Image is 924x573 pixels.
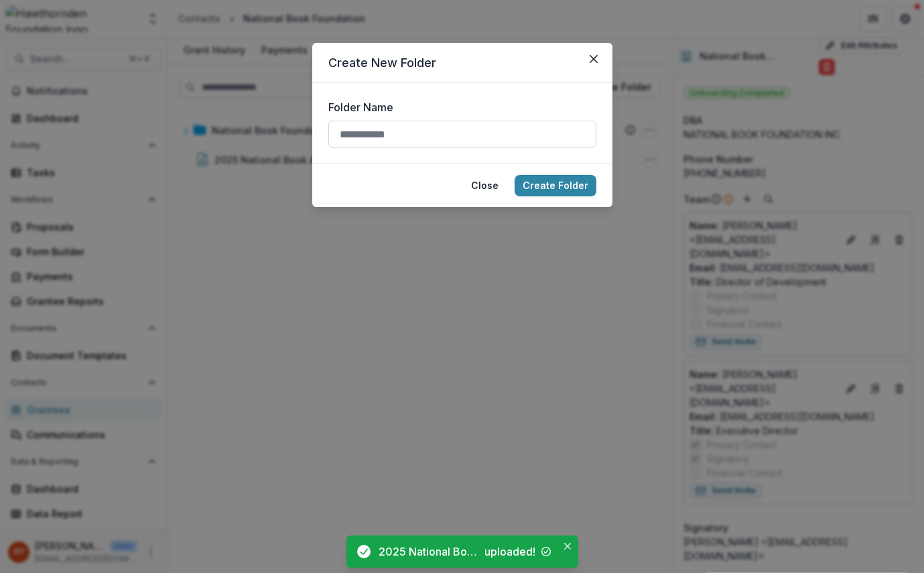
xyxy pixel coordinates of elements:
[328,99,588,115] label: Folder Name
[515,175,596,196] button: Create Folder
[463,175,507,196] button: Close
[559,538,576,554] button: Close
[484,544,535,560] div: uploaded!
[583,48,604,70] button: Close
[312,43,612,83] header: Create New Folder
[379,544,479,560] div: 2025 National Book Awards Finalists Announced - [DATE].pdf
